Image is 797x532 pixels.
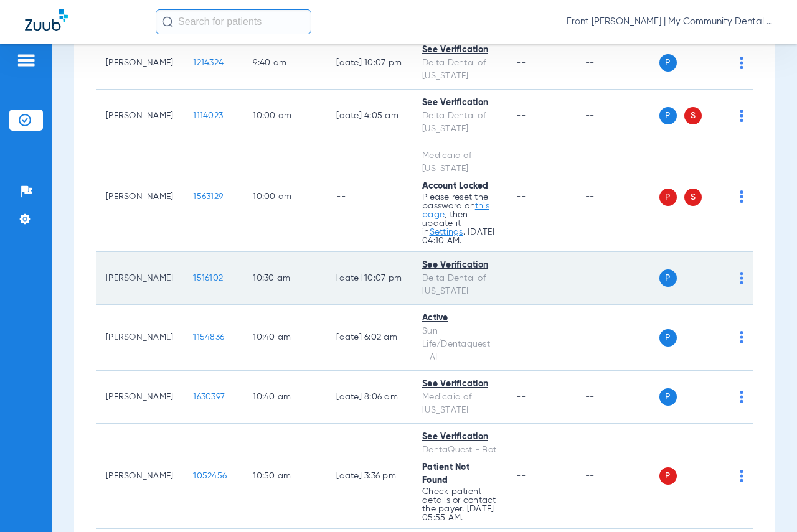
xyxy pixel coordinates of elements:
[516,192,526,201] span: --
[422,57,496,83] div: Delta Dental of [US_STATE]
[16,53,36,68] img: hamburger-icon
[243,142,326,252] td: 10:00 AM
[575,305,659,371] td: --
[422,444,496,457] div: DentaQuest - Bot
[326,37,412,90] td: [DATE] 10:07 PM
[575,424,659,529] td: --
[193,472,227,480] span: 1052456
[96,424,183,529] td: [PERSON_NAME]
[422,325,496,364] div: Sun Life/Dentaquest - AI
[516,58,526,67] span: --
[326,252,412,305] td: [DATE] 10:07 PM
[243,371,326,424] td: 10:40 AM
[659,388,677,406] span: P
[516,393,526,401] span: --
[516,472,526,480] span: --
[243,305,326,371] td: 10:40 AM
[96,37,183,90] td: [PERSON_NAME]
[684,107,702,124] span: S
[422,110,496,136] div: Delta Dental of [US_STATE]
[422,272,496,298] div: Delta Dental of [US_STATE]
[659,54,677,72] span: P
[422,312,496,325] div: Active
[326,424,412,529] td: [DATE] 3:36 PM
[156,9,311,34] input: Search for patients
[326,142,412,252] td: --
[96,305,183,371] td: [PERSON_NAME]
[326,371,412,424] td: [DATE] 8:06 AM
[243,424,326,529] td: 10:50 AM
[575,142,659,252] td: --
[193,333,224,342] span: 1154836
[422,44,496,57] div: See Verification
[193,393,225,401] span: 1630397
[96,252,183,305] td: [PERSON_NAME]
[659,467,677,485] span: P
[422,431,496,444] div: See Verification
[516,333,526,342] span: --
[516,111,526,120] span: --
[740,57,743,69] img: group-dot-blue.svg
[659,107,677,124] span: P
[740,190,743,203] img: group-dot-blue.svg
[193,274,223,282] span: 1516102
[740,331,743,343] img: group-dot-blue.svg
[567,16,772,28] span: Front [PERSON_NAME] | My Community Dental Centers
[96,90,183,142] td: [PERSON_NAME]
[422,149,496,175] div: Medicaid of [US_STATE]
[326,90,412,142] td: [DATE] 4:05 AM
[659,329,677,347] span: P
[740,470,743,482] img: group-dot-blue.svg
[96,142,183,252] td: [PERSON_NAME]
[193,192,223,201] span: 1563129
[684,189,702,206] span: S
[25,9,68,31] img: Zuub Logo
[575,37,659,90] td: --
[326,305,412,371] td: [DATE] 6:02 AM
[193,58,224,67] span: 1214324
[740,391,743,403] img: group-dot-blue.svg
[740,110,743,122] img: group-dot-blue.svg
[193,111,223,120] span: 1114023
[243,90,326,142] td: 10:00 AM
[516,274,526,282] span: --
[659,269,677,287] span: P
[422,202,489,219] a: this page
[96,371,183,424] td: [PERSON_NAME]
[422,487,496,522] p: Check patient details or contact the payer. [DATE] 05:55 AM.
[422,391,496,417] div: Medicaid of [US_STATE]
[575,252,659,305] td: --
[162,16,173,27] img: Search Icon
[430,228,463,236] a: Settings
[422,96,496,110] div: See Verification
[422,378,496,391] div: See Verification
[575,371,659,424] td: --
[422,463,469,485] span: Patient Not Found
[422,193,496,245] p: Please reset the password on , then update it in . [DATE] 04:10 AM.
[575,90,659,142] td: --
[243,37,326,90] td: 9:40 AM
[422,182,489,190] span: Account Locked
[740,272,743,284] img: group-dot-blue.svg
[243,252,326,305] td: 10:30 AM
[659,189,677,206] span: P
[422,259,496,272] div: See Verification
